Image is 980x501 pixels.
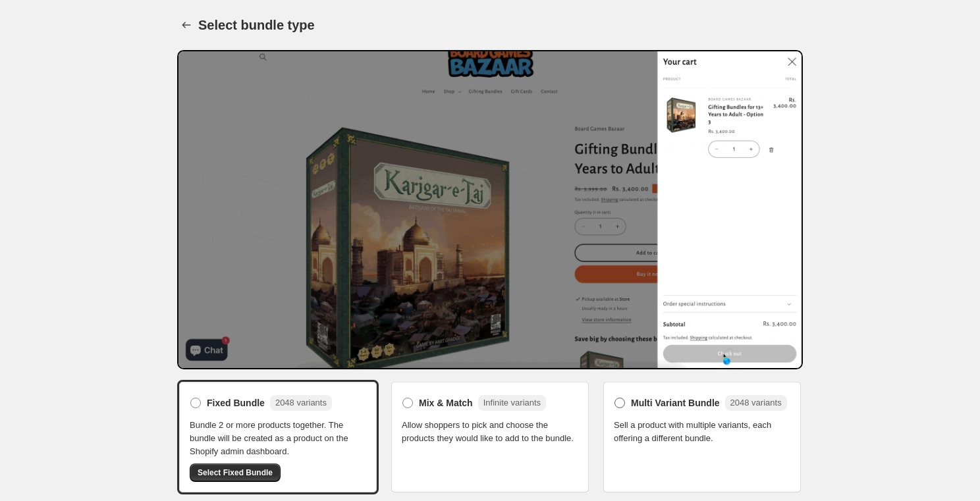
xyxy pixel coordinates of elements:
h1: Select bundle type [198,17,315,33]
span: Allow shoppers to pick and choose the products they would like to add to the bundle. [402,419,578,445]
span: Infinite variants [483,398,541,408]
span: 2048 variants [275,398,327,408]
button: Back [177,16,196,34]
span: Mix & Match [419,396,473,409]
button: Select Fixed Bundle [190,463,281,482]
span: Select Fixed Bundle [198,467,273,478]
span: Fixed Bundle [207,396,265,409]
span: Sell a product with multiple variants, each offering a different bundle. [614,419,790,445]
span: Bundle 2 or more products together. The bundle will be created as a product on the Shopify admin ... [190,419,366,458]
img: Bundle Preview [177,50,803,369]
span: 2048 variants [730,398,782,408]
span: Multi Variant Bundle [631,396,720,409]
